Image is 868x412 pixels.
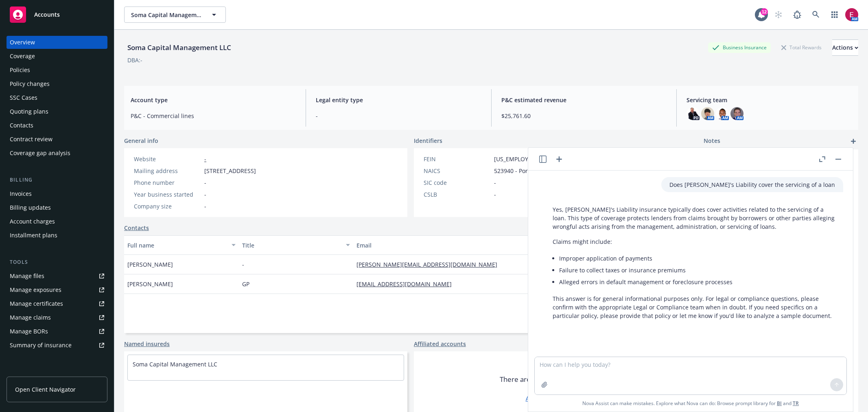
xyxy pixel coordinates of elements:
[424,178,491,187] div: SIC code
[10,201,51,214] div: Billing updates
[494,155,610,163] span: [US_EMPLOYER_IDENTIFICATION_NUMBER]
[204,202,206,210] span: -
[789,7,805,23] a: Report a Bug
[127,56,142,64] div: DBA: -
[356,280,458,288] a: [EMAIL_ADDRESS][DOMAIN_NAME]
[7,283,107,296] span: Manage exposures
[34,11,60,18] span: Accounts
[7,297,107,310] a: Manage certificates
[127,280,173,288] span: [PERSON_NAME]
[7,215,107,228] a: Account charges
[10,36,35,49] div: Overview
[134,190,201,199] div: Year business started
[10,147,70,160] div: Coverage gap analysis
[501,96,667,104] span: P&C estimated revenue
[559,252,835,264] li: Improper application of payments
[7,339,107,352] a: Summary of insurance
[826,7,843,23] a: Switch app
[761,8,768,15] div: 12
[704,136,720,146] span: Notes
[10,50,35,63] div: Coverage
[7,187,107,200] a: Invoices
[124,340,170,348] a: Named insureds
[242,241,341,250] div: Title
[7,325,107,338] a: Manage BORs
[124,42,234,53] div: Soma Capital Management LLC
[687,107,700,120] img: photo
[559,264,835,276] li: Failure to collect taxes or insurance premiums
[7,77,107,90] a: Policy changes
[7,36,107,49] a: Overview
[353,235,544,255] button: Email
[127,260,173,269] span: [PERSON_NAME]
[553,205,835,231] p: Yes, [PERSON_NAME]'s Liability insurance typically does cover activities related to the servicing...
[239,235,354,255] button: Title
[716,107,729,120] img: photo
[10,215,55,228] div: Account charges
[10,325,48,338] div: Manage BORs
[356,261,504,268] a: [PERSON_NAME][EMAIL_ADDRESS][DOMAIN_NAME]
[10,105,48,118] div: Quoting plans
[7,133,107,146] a: Contract review
[7,91,107,104] a: SSC Cases
[777,400,782,407] a: BI
[500,375,611,384] span: There are no affiliated accounts yet
[424,190,491,199] div: CSLB
[131,112,296,120] span: P&C - Commercial lines
[7,50,107,63] a: Coverage
[134,202,201,210] div: Company size
[669,180,835,189] p: Does [PERSON_NAME]'s Liability cover the servicing of a loan
[7,119,107,132] a: Contacts
[10,283,61,296] div: Manage exposures
[124,7,226,23] button: Soma Capital Management LLC
[134,155,201,163] div: Website
[494,167,643,175] span: 523940 - Portfolio Management and Investment Advice
[7,64,107,77] a: Policies
[708,42,771,53] div: Business Insurance
[10,297,63,310] div: Manage certificates
[10,77,50,90] div: Policy changes
[7,3,107,26] a: Accounts
[501,112,667,120] span: $25,761.60
[808,7,824,23] a: Search
[559,276,835,288] li: Alleged errors in default management or foreclosure processes
[131,96,296,104] span: Account type
[424,155,491,163] div: FEIN
[777,42,826,53] div: Total Rewards
[414,340,466,348] a: Affiliated accounts
[133,360,217,368] a: Soma Capital Management LLC
[204,167,256,175] span: [STREET_ADDRESS]
[7,258,107,266] div: Tools
[10,133,52,146] div: Contract review
[701,107,714,120] img: photo
[832,39,858,56] button: Actions
[134,178,201,187] div: Phone number
[124,224,149,232] a: Contacts
[793,400,799,407] a: TR
[10,229,57,242] div: Installment plans
[10,187,32,200] div: Invoices
[204,155,206,163] a: -
[730,107,743,120] img: photo
[124,235,239,255] button: Full name
[356,241,532,250] div: Email
[10,270,44,283] div: Manage files
[134,167,201,175] div: Mailing address
[10,311,51,324] div: Manage claims
[845,8,858,21] img: photo
[127,241,227,250] div: Full name
[7,368,107,376] div: Analytics hub
[526,394,586,403] a: Add affiliated account
[7,105,107,118] a: Quoting plans
[316,96,481,104] span: Legal entity type
[131,11,201,19] span: Soma Capital Management LLC
[424,167,491,175] div: NAICS
[7,201,107,214] a: Billing updates
[7,229,107,242] a: Installment plans
[124,136,158,145] span: General info
[687,96,852,104] span: Servicing team
[7,176,107,184] div: Billing
[204,178,206,187] span: -
[848,136,858,146] a: add
[553,294,835,320] p: This answer is for general informational purposes only. For legal or compliance questions, please...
